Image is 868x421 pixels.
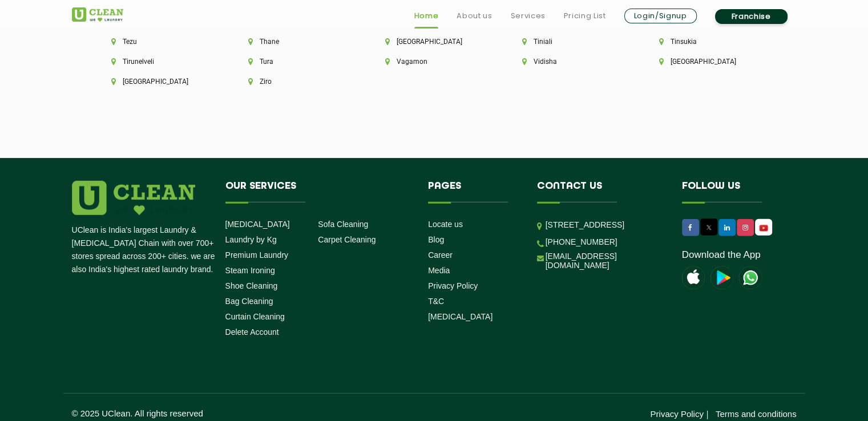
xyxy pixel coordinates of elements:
p: [STREET_ADDRESS] [546,218,665,232]
a: Laundry by Kg [225,235,277,244]
li: Tinsukia [659,38,757,46]
a: Privacy Policy [650,409,703,419]
a: Blog [428,235,444,244]
a: [MEDICAL_DATA] [428,312,492,321]
a: Locate us [428,220,463,229]
h4: Our Services [225,181,411,203]
p: © 2025 UClean. All rights reserved [72,408,434,418]
li: Ziro [248,78,346,86]
a: Steam Ironing [225,266,275,275]
a: Media [428,266,450,275]
a: Franchise [715,9,788,24]
a: About us [457,9,492,23]
a: [MEDICAL_DATA] [225,220,290,229]
a: Download the App [682,249,761,261]
a: T&C [428,297,444,306]
a: Premium Laundry [225,250,289,260]
li: Tirunelveli [111,58,209,66]
a: Bag Cleaning [225,297,273,306]
a: Career [428,250,453,260]
li: Vidisha [522,58,620,66]
img: UClean Laundry and Dry Cleaning [72,7,123,22]
img: playstoreicon.png [710,266,733,289]
h4: Contact us [537,181,665,203]
li: [GEOGRAPHIC_DATA] [111,78,209,86]
a: Shoe Cleaning [225,281,278,290]
a: [PHONE_NUMBER] [546,237,617,246]
img: apple-icon.png [682,266,705,289]
li: Thane [248,38,346,46]
li: Tura [248,58,346,66]
a: [EMAIL_ADDRESS][DOMAIN_NAME] [546,252,665,270]
img: UClean Laundry and Dry Cleaning [756,222,771,234]
li: [GEOGRAPHIC_DATA] [659,58,757,66]
a: Pricing List [564,9,606,23]
li: Tezu [111,38,209,46]
a: Login/Signup [624,9,697,23]
li: Tiniali [522,38,620,46]
a: Privacy Policy [428,281,478,290]
p: UClean is India's largest Laundry & [MEDICAL_DATA] Chain with over 700+ stores spread across 200+... [72,224,217,276]
a: Sofa Cleaning [318,220,368,229]
a: Curtain Cleaning [225,312,285,321]
li: [GEOGRAPHIC_DATA] [385,38,483,46]
li: Vagamon [385,58,483,66]
a: Terms and conditions [716,409,797,419]
a: Home [414,9,439,23]
img: UClean Laundry and Dry Cleaning [739,266,762,289]
h4: Follow us [682,181,782,203]
a: Services [510,9,545,23]
a: Carpet Cleaning [318,235,376,244]
h4: Pages [428,181,520,203]
a: Delete Account [225,327,279,337]
img: logo.png [72,181,195,215]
